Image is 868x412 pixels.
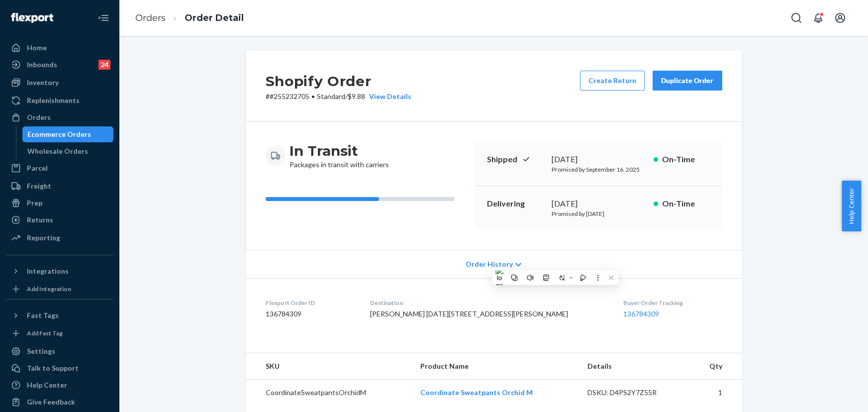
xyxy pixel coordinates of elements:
[830,8,850,28] button: Open account menu
[27,129,91,139] div: Ecommerce Orders
[6,230,113,246] a: Reporting
[552,154,646,165] div: [DATE]
[27,60,57,70] div: Inbounds
[487,154,544,165] p: Shipped
[6,195,113,211] a: Prep
[6,377,113,393] a: Help Center
[6,327,113,339] a: Add Fast Tag
[27,163,48,173] div: Parcel
[6,57,113,73] a: Inbounds24
[27,96,80,105] div: Replenishments
[805,382,858,407] iframe: Opens a widget where you can chat to one of our agents
[266,299,354,307] dt: Flexport Order ID
[289,142,389,170] div: Packages in transit with carriers
[135,12,166,23] a: Orders
[587,388,681,398] div: DSKU: D4PS2Y7Z55R
[27,215,53,225] div: Returns
[289,142,389,160] h3: In Transit
[662,154,710,165] p: On-Time
[552,209,646,218] p: Promised by [DATE]
[842,181,861,231] button: Help Center
[27,266,69,276] div: Integrations
[27,310,59,320] div: Fast Tags
[420,388,533,397] a: Coordinate Sweatpants Orchid M
[6,360,113,376] button: Talk to Support
[98,60,110,70] div: 24
[27,233,60,243] div: Reporting
[579,353,689,380] th: Details
[266,92,411,102] p: # #255232705 / $9.88
[185,12,244,23] a: Order Detail
[27,112,51,122] div: Orders
[22,126,114,142] a: Ecommerce Orders
[246,380,413,406] td: CoordinateSweatpantsOrchidM
[466,259,513,269] span: Order History
[412,353,579,380] th: Product Name
[653,71,722,91] button: Duplicate Order
[623,299,722,307] dt: Buyer Order Tracking
[370,299,607,307] dt: Destination
[6,40,113,56] a: Home
[317,92,345,101] span: Standard
[6,178,113,194] a: Freight
[27,329,63,337] div: Add Fast Tag
[27,78,59,88] div: Inventory
[266,71,411,92] h2: Shopify Order
[27,43,47,53] div: Home
[661,76,714,86] div: Duplicate Order
[27,346,55,356] div: Settings
[6,263,113,279] button: Integrations
[623,309,659,318] a: 136784309
[27,380,67,390] div: Help Center
[552,165,646,174] p: Promised by September 16, 2025
[487,198,544,209] p: Delivering
[552,198,646,209] div: [DATE]
[6,308,113,323] button: Fast Tags
[27,146,88,156] div: Wholesale Orders
[786,8,806,28] button: Open Search Box
[22,143,114,159] a: Wholesale Orders
[246,353,413,380] th: SKU
[580,71,645,91] button: Create Return
[689,380,742,406] td: 1
[370,309,568,318] span: [PERSON_NAME] [DATE][STREET_ADDRESS][PERSON_NAME]
[6,160,113,176] a: Parcel
[266,309,354,319] dd: 136784309
[6,283,113,295] a: Add Integration
[6,75,113,91] a: Inventory
[365,92,411,102] button: View Details
[27,285,71,293] div: Add Integration
[662,198,710,209] p: On-Time
[27,363,79,373] div: Talk to Support
[27,198,42,208] div: Prep
[6,109,113,125] a: Orders
[11,13,53,23] img: Flexport logo
[94,8,113,28] button: Close Navigation
[311,92,315,101] span: •
[27,181,51,191] div: Freight
[27,397,75,407] div: Give Feedback
[6,93,113,108] a: Replenishments
[6,343,113,359] a: Settings
[6,394,113,410] button: Give Feedback
[127,3,252,33] ol: breadcrumbs
[6,212,113,228] a: Returns
[808,8,828,28] button: Open notifications
[689,353,742,380] th: Qty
